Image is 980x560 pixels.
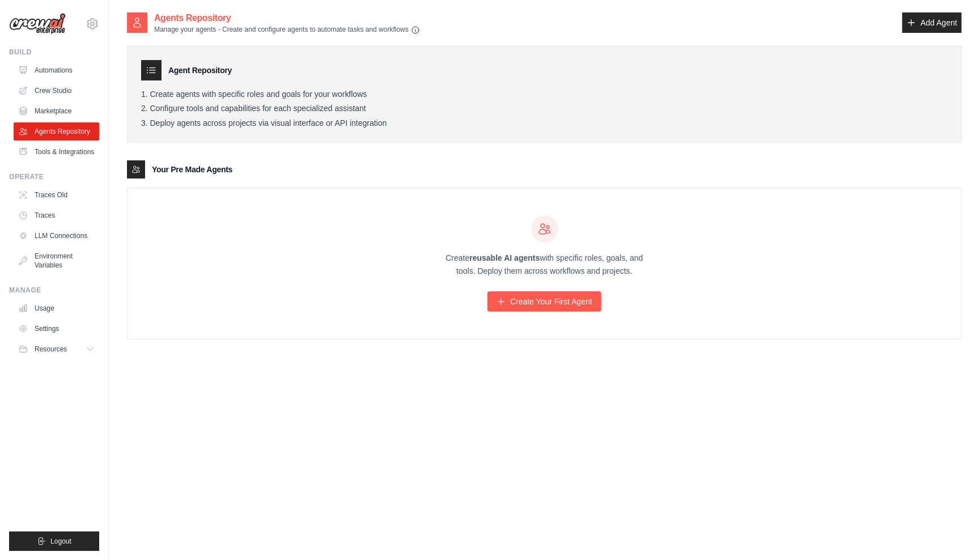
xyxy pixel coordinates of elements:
a: Automations [14,61,99,79]
a: Agents Repository [14,122,99,141]
button: Resources [14,340,99,358]
a: Environment Variables [14,247,99,274]
div: Build [9,48,99,57]
div: Operate [9,172,99,181]
li: Create agents with specific roles and goals for your workflows [141,90,948,100]
p: Create with specific roles, goals, and tools. Deploy them across workflows and projects. [436,252,654,278]
h3: Your Pre Made Agents [152,164,232,175]
h3: Agent Repository [168,65,232,76]
a: Crew Studio [14,82,99,100]
a: Usage [14,299,99,317]
a: Create Your First Agent [487,291,601,312]
strong: reusable AI agents [469,253,540,262]
p: Manage your agents - Create and configure agents to automate tasks and workflows [154,25,420,35]
h2: Agents Repository [154,11,420,25]
a: Add Agent [902,12,962,33]
a: Marketplace [14,102,99,120]
a: LLM Connections [14,227,99,245]
a: Traces [14,206,99,224]
span: Logout [50,537,71,546]
a: Tools & Integrations [14,143,99,161]
img: Logo [9,13,66,35]
li: Configure tools and capabilities for each specialized assistant [141,104,948,114]
span: Resources [35,345,67,354]
button: Logout [9,532,99,551]
a: Traces Old [14,186,99,204]
a: Settings [14,320,99,338]
li: Deploy agents across projects via visual interface or API integration [141,118,948,129]
div: Manage [9,286,99,295]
